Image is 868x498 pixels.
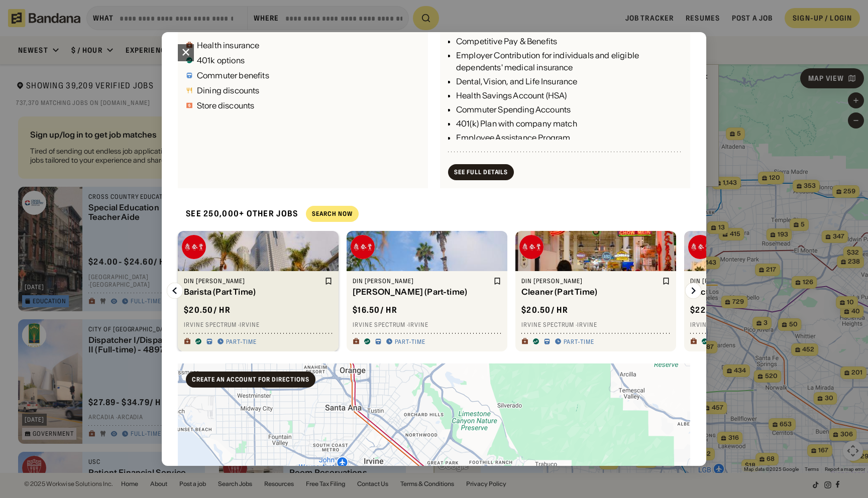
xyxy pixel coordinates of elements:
[192,377,309,383] div: Create an account for directions
[197,41,260,49] div: Health insurance
[690,321,839,329] div: Irvine Spectrum · Irvine
[184,305,231,315] div: $ 20.50 / hr
[456,103,682,115] div: Commuter Spending Accounts
[456,132,682,144] div: Employee Assistance Program
[353,277,491,285] div: Din [PERSON_NAME]
[184,277,322,285] div: Din [PERSON_NAME]
[184,321,333,329] div: Irvine Spectrum · Irvine
[521,277,660,285] div: Din [PERSON_NAME]
[312,211,353,217] div: Search Now
[456,117,682,130] div: 401(k) Plan with company match
[353,321,501,329] div: Irvine Spectrum · Irvine
[197,56,245,64] div: 401k options
[226,338,257,346] div: Part-time
[182,235,206,259] img: Din Tai Fung logo
[353,287,491,297] div: [PERSON_NAME] (Part-time)
[456,35,682,47] div: Competitive Pay & Benefits
[685,283,701,299] img: Right Arrow
[178,231,339,351] a: Din Tai Fung logoDin [PERSON_NAME]Barista (Part Time)$20.50/ hrIrvine Spectrum ·IrvinePart-time
[515,231,676,351] a: Din Tai Fung logoDin [PERSON_NAME]Cleaner (Part Time)$20.50/ hrIrvine Spectrum ·IrvinePart-time
[521,287,660,297] div: Cleaner (Part Time)
[456,89,682,101] div: Health Savings Account (HSA)
[184,287,322,297] div: Barista (Part Time)
[197,101,254,109] div: Store discounts
[197,71,269,79] div: Commuter benefits
[688,235,712,259] img: Din Tai Fung logo
[519,235,544,259] img: Din Tai Fung logo
[521,321,670,329] div: Irvine Spectrum · Irvine
[564,338,594,346] div: Part-time
[347,231,507,351] a: Din Tai Fung logoDin [PERSON_NAME][PERSON_NAME] (Part-time)$16.50/ hrIrvine Spectrum ·IrvinePart-...
[456,75,682,87] div: Dental, Vision, and Life Insurance
[454,169,508,175] div: See Full Details
[351,235,375,259] img: Din Tai Fung logo
[197,86,260,94] div: Dining discounts
[690,305,736,315] div: $ 22.50 / hr
[521,305,568,315] div: $ 20.50 / hr
[178,200,298,227] div: See 250,000+ other jobs
[690,277,829,285] div: Din [PERSON_NAME]
[395,338,425,346] div: Part-time
[167,283,183,299] img: Left Arrow
[353,305,397,315] div: $ 16.50 / hr
[684,231,845,351] a: Din Tai Fung logoDin [PERSON_NAME]Kitchen Prep Associate$22.50/ hrIrvine Spectrum ·IrvineFull-time
[456,49,682,73] div: Employer Contribution for individuals and eligible dependents' medical insurance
